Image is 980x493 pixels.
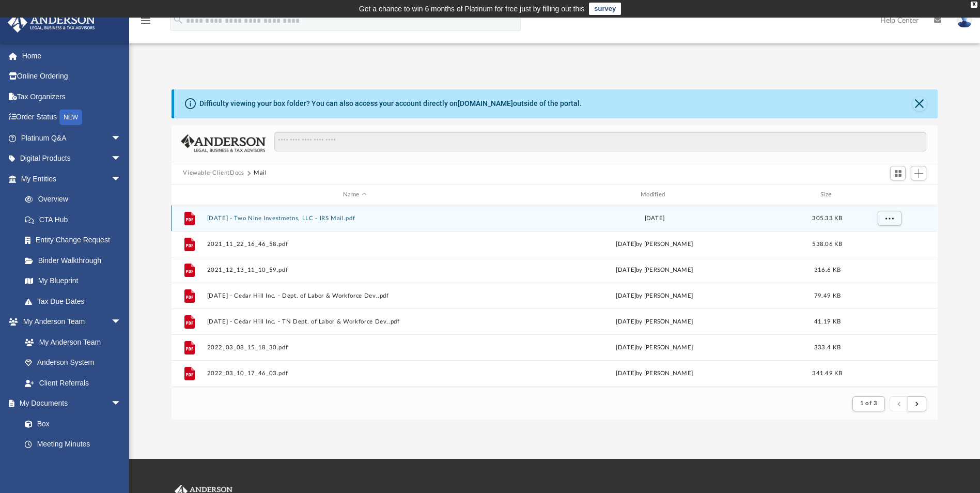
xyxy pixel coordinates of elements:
[852,396,885,411] button: 1 of 3
[111,393,132,414] span: arrow_drop_down
[507,369,802,378] div: [DATE] by [PERSON_NAME]
[507,240,802,249] div: [DATE] by [PERSON_NAME]
[59,110,82,125] div: NEW
[139,14,152,27] i: menu
[14,352,132,373] a: Anderson System
[911,166,926,180] button: Add
[207,318,503,325] button: [DATE] - Cedar Hill Inc. - TN Dept. of Labor & Workforce Dev..pdf
[172,205,937,388] div: grid
[7,168,137,189] a: My Entitiesarrow_drop_down
[14,454,127,475] a: Forms Library
[507,291,802,301] div: [DATE] by [PERSON_NAME]
[813,371,843,376] span: 341.49 KB
[7,107,137,128] a: Order StatusNEW
[14,373,132,393] a: Client Referrals
[813,241,843,247] span: 538.06 KB
[7,66,137,87] a: Online Ordering
[207,190,502,199] div: Name
[507,266,802,275] div: [DATE] by [PERSON_NAME]
[7,312,132,332] a: My Anderson Teamarrow_drop_down
[7,128,137,148] a: Platinum Q&Aarrow_drop_down
[207,215,503,222] button: [DATE] - Two Nine Investmetns, LLC - IRS Mail.pdf
[14,434,132,455] a: Meeting Minutes
[111,168,132,190] span: arrow_drop_down
[912,97,927,111] button: Close
[207,344,503,351] button: 2022_03_08_15_18_30.pdf
[274,132,926,151] input: Search files and folders
[813,215,843,221] span: 305.33 KB
[7,148,137,169] a: Digital Productsarrow_drop_down
[14,291,137,312] a: Tax Due Dates
[359,3,585,15] div: Get a chance to win 6 months of Platinum for free just by filling out this
[183,168,244,178] button: Viewable-ClientDocs
[507,343,802,352] div: [DATE] by [PERSON_NAME]
[458,99,513,107] a: [DOMAIN_NAME]
[589,3,621,15] a: survey
[14,332,127,352] a: My Anderson Team
[957,13,972,28] img: User Pic
[7,86,137,107] a: Tax Organizers
[111,312,132,333] span: arrow_drop_down
[814,267,841,273] span: 316.6 KB
[207,241,503,248] button: 2021_11_22_16_46_58.pdf
[507,317,802,327] div: [DATE] by [PERSON_NAME]
[7,45,137,66] a: Home
[176,190,202,199] div: id
[111,148,132,170] span: arrow_drop_down
[139,20,152,27] a: menu
[507,190,802,199] div: Modified
[14,413,127,434] a: Box
[890,166,906,180] button: Switch to Grid View
[14,271,132,291] a: My Blueprint
[878,211,901,226] button: More options
[14,189,137,210] a: Overview
[207,292,503,299] button: [DATE] - Cedar Hill Inc. - Dept. of Labor & Workforce Dev..pdf
[199,98,582,109] div: Difficulty viewing your box folder? You can also access your account directly on outside of the p...
[814,345,841,350] span: 333.4 KB
[14,230,137,251] a: Entity Change Request
[507,214,802,223] div: [DATE]
[807,190,848,199] div: Size
[7,393,132,414] a: My Documentsarrow_drop_down
[14,250,137,271] a: Binder Walkthrough
[173,14,184,25] i: search
[14,209,137,230] a: CTA Hub
[814,319,841,325] span: 41.19 KB
[207,370,503,377] button: 2022_03_10_17_46_03.pdf
[860,400,877,406] span: 1 of 3
[814,293,841,299] span: 79.49 KB
[5,12,98,33] img: Anderson Advisors Platinum Portal
[254,168,267,178] button: Mail
[853,190,925,199] div: id
[971,2,977,8] div: close
[207,267,503,273] button: 2021_12_13_11_10_59.pdf
[111,128,132,149] span: arrow_drop_down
